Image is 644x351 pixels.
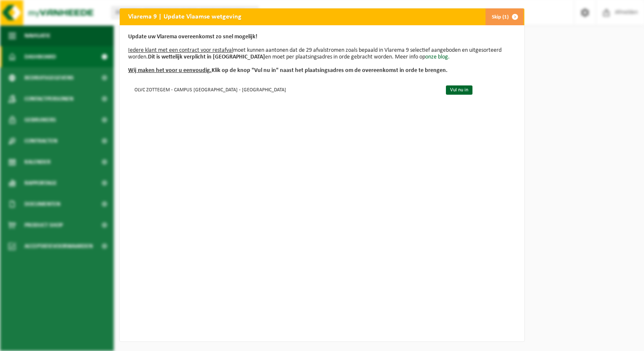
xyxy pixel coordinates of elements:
[128,47,233,53] u: Iedere klant met een contract voor restafval
[120,8,250,24] h2: Vlarema 9 | Update Vlaamse wetgeving
[446,85,472,95] a: Vul nu in
[485,8,523,25] button: Skip (1)
[128,34,516,74] p: moet kunnen aantonen dat de 29 afvalstromen zoals bepaald in Vlarema 9 selectief aangeboden en ui...
[128,67,448,74] b: Klik op de knop "Vul nu in" naast het plaatsingsadres om de overeenkomst in orde te brengen.
[128,67,212,74] u: Wij maken het voor u eenvoudig.
[148,54,265,60] b: Dit is wettelijk verplicht in [GEOGRAPHIC_DATA]
[128,34,258,40] b: Update uw Vlarema overeenkomst zo snel mogelijk!
[128,82,439,96] td: OLVC ZOTTEGEM - CAMPUS [GEOGRAPHIC_DATA] - [GEOGRAPHIC_DATA]
[425,54,450,60] a: onze blog.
